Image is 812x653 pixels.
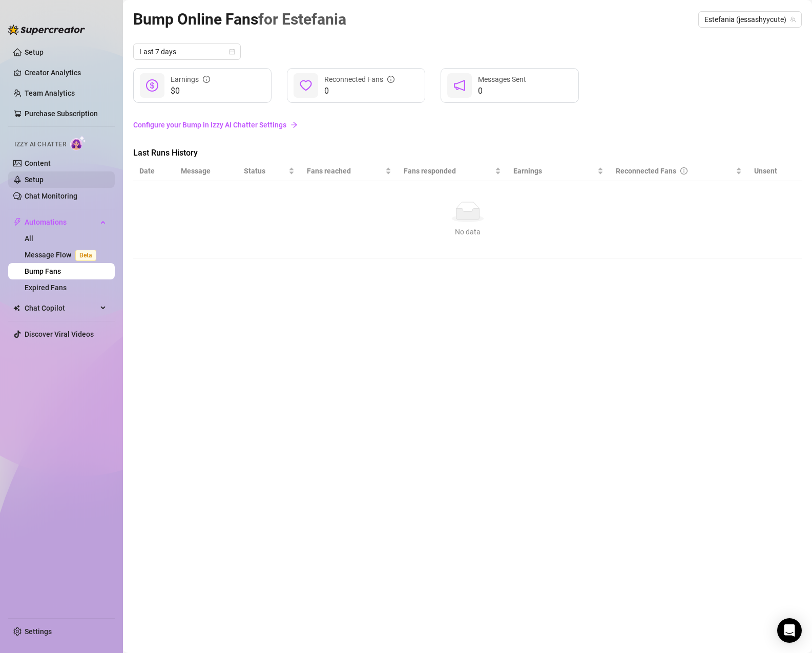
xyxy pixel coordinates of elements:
span: Fans reached [307,165,383,177]
a: Purchase Subscription [25,110,98,118]
span: 0 [324,85,394,97]
a: Team Analytics [25,89,75,97]
span: Last Runs History [133,147,305,159]
span: Last 7 days [139,44,235,59]
span: info-circle [387,76,394,83]
a: Bump Fans [25,267,61,275]
span: Estefania (jessashyycute) [704,12,796,27]
span: 0 [478,85,526,97]
span: info-circle [203,76,210,83]
a: Configure your Bump in Izzy AI Chatter Settings [133,119,802,130]
th: Fans responded [398,161,507,181]
div: No data [143,226,792,237]
a: Message FlowBeta [25,251,100,259]
a: Setup [25,176,44,184]
span: Chat Copilot [25,300,97,316]
span: Automations [25,214,97,230]
th: Date [133,161,175,181]
a: Expired Fans [25,284,67,292]
div: Earnings [171,74,210,85]
a: Chat Monitoring [25,192,77,200]
th: Unsent [748,161,783,181]
a: Settings [25,627,52,636]
span: Beta [75,250,96,261]
img: logo-BBDzfeDw.svg [8,25,85,35]
span: dollar [146,79,158,92]
span: $0 [171,85,210,97]
th: Earnings [507,161,610,181]
th: Message [175,161,238,181]
div: Open Intercom Messenger [777,618,802,643]
span: notification [453,79,466,92]
span: thunderbolt [13,218,22,226]
span: Earnings [513,165,595,177]
span: for Estefania [258,10,346,28]
article: Bump Online Fans [133,7,346,31]
a: Content [25,159,51,167]
a: Creator Analytics [25,64,107,81]
span: info-circle [680,167,688,175]
img: Chat Copilot [13,304,20,312]
span: Messages Sent [478,75,526,83]
th: Fans reached [301,161,398,181]
div: Reconnected Fans [616,165,734,177]
span: heart [300,79,312,92]
a: Discover Viral Videos [25,330,94,338]
span: arrow-right [290,121,298,128]
a: All [25,234,33,243]
span: Izzy AI Chatter [14,140,66,149]
a: Setup [25,48,44,56]
span: Fans responded [404,165,492,177]
div: Reconnected Fans [324,74,394,85]
img: AI Chatter [70,136,86,150]
span: Status [244,165,286,177]
span: calendar [229,49,235,55]
span: team [790,16,796,23]
th: Status [238,161,301,181]
a: Configure your Bump in Izzy AI Chatter Settingsarrow-right [133,115,802,135]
